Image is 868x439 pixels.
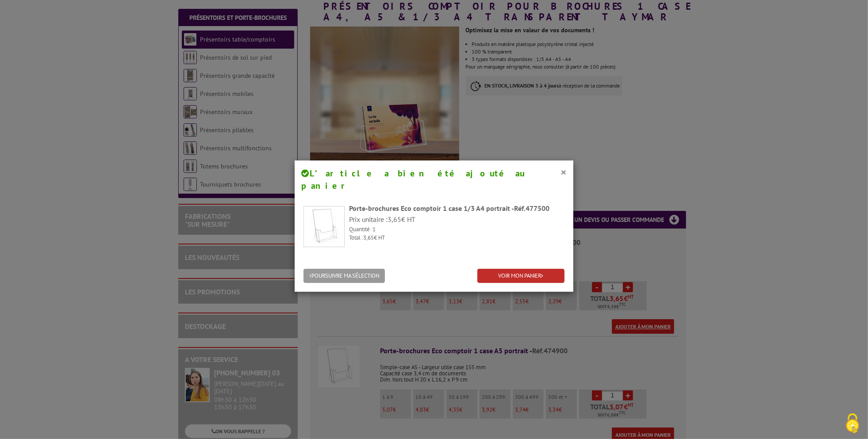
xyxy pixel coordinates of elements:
[301,167,567,192] h4: L’article a bien été ajouté au panier
[363,234,374,241] span: 3,65
[837,409,868,439] button: Cookies (fenêtre modale)
[349,214,565,225] p: Prix unitaire : € HT
[514,204,549,213] span: Réf.477500
[561,166,567,178] button: ×
[477,269,565,283] a: VOIR MON PANIER
[349,225,565,234] p: Quantité :
[388,215,401,224] span: 3,65
[841,412,864,435] img: Cookies (fenêtre modale)
[373,225,376,233] span: 1
[349,203,565,214] div: Porte-brochures Eco comptoir 1 case 1/3 A4 portrait -
[303,269,385,283] button: POURSUIVRE MA SÉLECTION
[349,234,565,242] p: Total : € HT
